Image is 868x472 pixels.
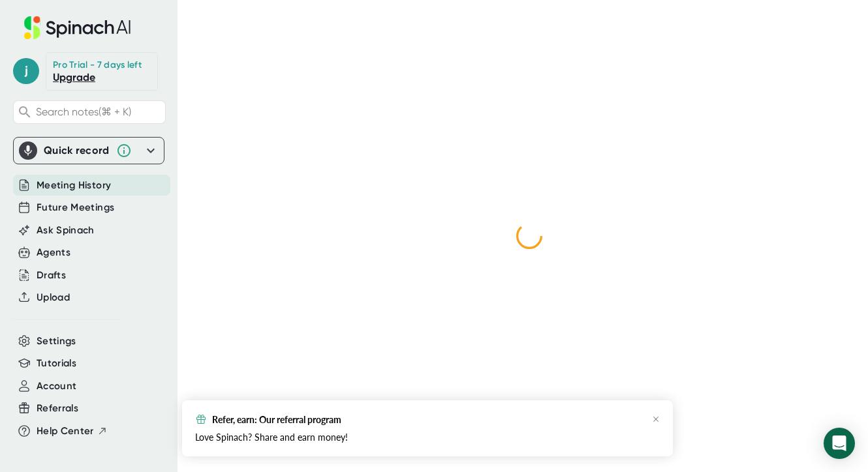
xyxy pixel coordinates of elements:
[37,245,70,260] button: Agents
[37,356,76,371] button: Tutorials
[824,428,855,459] div: Open Intercom Messenger
[37,290,70,305] button: Upload
[37,424,108,439] button: Help Center
[13,58,39,84] span: j
[37,178,111,193] button: Meeting History
[37,401,78,416] button: Referrals
[37,379,76,394] button: Account
[37,424,94,439] span: Help Center
[37,200,114,215] button: Future Meetings
[44,144,110,157] div: Quick record
[37,334,76,349] button: Settings
[19,138,159,164] div: Quick record
[36,106,131,118] span: Search notes (⌘ + K)
[53,71,95,83] a: Upgrade
[37,268,66,283] button: Drafts
[53,59,142,71] div: Pro Trial - 7 days left
[37,223,95,238] button: Ask Spinach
